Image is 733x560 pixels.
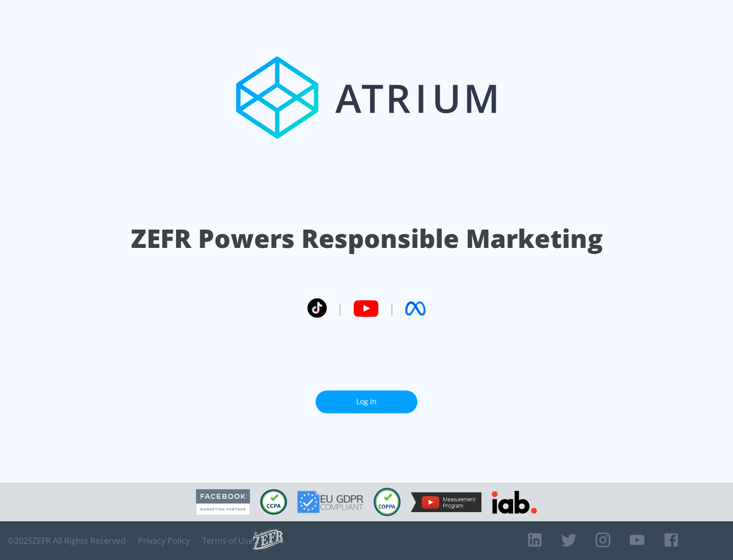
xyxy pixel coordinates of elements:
img: IAB [492,491,537,514]
h1: ZEFR Powers Responsible Marketing [131,221,603,256]
span: | [337,301,343,316]
span: © 2025 ZEFR All Rights Reserved [8,536,126,546]
a: Log In [316,390,417,413]
a: Terms of Use [202,536,253,546]
img: GDPR Compliant [297,491,363,513]
img: CCPA Compliant [260,489,287,515]
span: | [389,301,395,316]
img: COPPA Compliant [374,488,401,516]
img: YouTube Measurement Program [411,492,482,512]
a: Privacy Policy [138,536,190,546]
img: Facebook Marketing Partner [196,489,250,515]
